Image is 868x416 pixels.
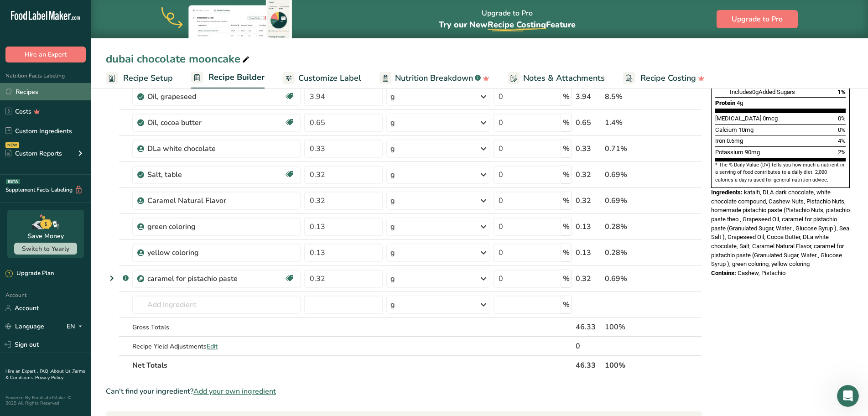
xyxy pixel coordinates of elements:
span: Switch to Yearly [22,244,69,253]
th: Net Totals [130,355,574,374]
div: Caramel Natural Flavor [147,195,261,206]
th: 46.33 [574,355,603,374]
div: g [390,195,395,206]
div: Save Money [28,231,64,241]
a: Privacy Policy [35,374,63,381]
div: Oil, cocoa butter [147,117,261,128]
div: g [390,247,395,258]
span: 4% [838,137,846,144]
span: Protein [715,99,735,106]
input: Add Ingredient [132,296,301,314]
div: Custom Reports [5,149,62,158]
div: EN [67,321,86,332]
a: Recipe Builder [191,67,265,89]
span: Cashew, Pistachio [738,270,785,276]
span: Includes Added Sugars [730,88,795,95]
span: Recipe Builder [208,71,265,83]
span: Ingredients: [711,189,743,196]
div: 0.65 [576,117,601,128]
div: Gross Totals [132,322,301,332]
button: Switch to Yearly [14,243,77,255]
button: Hire an Expert [5,47,86,62]
th: 100% [603,355,660,374]
div: 46.33 [576,322,601,333]
a: Recipe Setup [106,68,173,88]
span: [MEDICAL_DATA] [715,115,761,122]
span: Calcium [715,126,737,133]
div: Salt, table [147,169,261,180]
div: g [390,221,395,232]
div: 0.32 [576,273,601,284]
a: Recipe Costing [623,68,705,88]
div: Oil, grapeseed [147,91,261,102]
span: Upgrade to Pro [732,14,783,25]
div: 3.94 [576,91,601,102]
span: 10mg [738,126,754,133]
a: Notes & Attachments [508,68,605,88]
div: 1.4% [605,117,659,128]
iframe: Intercom live chat [837,385,859,407]
img: Sub Recipe [137,276,144,282]
div: g [390,117,395,128]
div: Upgrade to Pro [439,0,576,38]
div: 0.28% [605,247,659,258]
div: BETA [6,179,20,184]
div: 8.5% [605,91,659,102]
span: 0% [838,126,846,133]
a: Customize Label [283,68,361,88]
div: 0.69% [605,169,659,180]
div: 0.71% [605,143,659,154]
div: dubai chocolate mooncake [106,51,251,67]
span: kataifi, DLA dark chocolate, white chocolate compound, Cashew Nuts, Pistachio Nuts, homemade pist... [711,189,850,268]
div: Recipe Yield Adjustments [132,342,301,351]
div: g [390,143,395,154]
span: Iron [715,137,725,144]
span: Notes & Attachments [523,72,605,84]
a: Nutrition Breakdown [379,68,489,88]
div: 0.32 [576,195,601,206]
div: 100% [605,322,659,333]
span: Customize Label [298,72,361,84]
span: 90mg [745,149,760,156]
a: Hire an Expert . [5,368,38,374]
button: Upgrade to Pro [717,10,798,28]
span: 0% [838,115,846,122]
div: g [390,91,395,102]
a: FAQ . [40,368,51,374]
span: Add your own ingredient [193,386,276,397]
div: 0.33 [576,143,601,154]
div: NEW [5,142,19,148]
span: Recipe Costing [640,72,696,84]
span: Nutrition Breakdown [395,72,473,84]
span: Recipe Costing [488,19,546,30]
div: 0.69% [605,195,659,206]
div: caramel for pistachio paste [147,273,261,284]
div: 0.32 [576,169,601,180]
span: Potassium [715,149,743,156]
a: Language [5,318,44,334]
div: 0.13 [576,247,601,258]
div: 0.69% [605,273,659,284]
div: g [390,169,395,180]
div: 0 [576,341,601,352]
span: Contains: [711,270,736,276]
span: 2% [838,149,846,156]
a: Terms & Conditions . [5,368,85,381]
div: 0.28% [605,221,659,232]
div: g [390,299,395,310]
span: Edit [207,342,218,351]
span: 0.6mg [727,137,743,144]
div: DLa white chocolate [147,143,261,154]
div: Powered By FoodLabelMaker © 2025 All Rights Reserved [5,395,86,406]
div: green coloring [147,221,261,232]
div: yellow coloring [147,247,261,258]
span: 0g [752,88,759,95]
span: Try our New Feature [439,19,576,30]
div: Can't find your ingredient? [106,386,702,397]
section: * The % Daily Value (DV) tells you how much a nutrient in a serving of food contributes to a dail... [715,161,846,184]
div: Upgrade Plan [5,269,54,278]
div: 0.13 [576,221,601,232]
span: 0mcg [763,115,778,122]
span: Recipe Setup [123,72,173,84]
span: 4g [737,99,743,106]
